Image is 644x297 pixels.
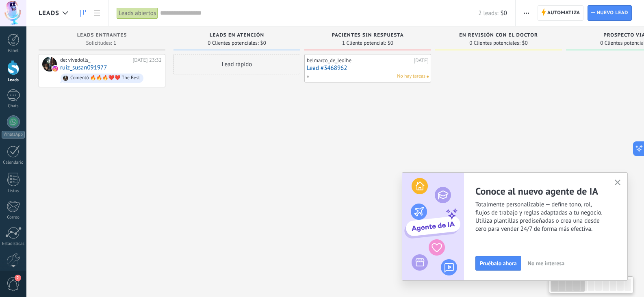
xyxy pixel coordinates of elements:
div: Leads abiertos [117,7,158,19]
span: $0 [501,9,507,17]
div: Listas [2,189,25,194]
span: $0 [388,41,393,46]
div: Leads Entrantes [43,33,161,39]
a: Leads [76,5,90,21]
span: No hay nada asignado [427,76,429,78]
a: Automatiza [538,5,584,21]
span: Nuevo lead [596,6,628,20]
h2: Conoce al nuevo agente de IA [475,185,627,197]
button: Más [520,5,532,21]
div: Estadísticas [2,241,25,247]
span: Automatiza [547,6,580,20]
div: Pacientes sin respuesta [308,33,427,39]
div: Correo [2,215,25,220]
div: [DATE] 23:32 [132,57,162,63]
div: belmarco_de_leoihe [307,57,412,64]
button: Pruébalo ahora [475,256,521,271]
span: Leads [39,9,59,17]
span: Pruébalo ahora [480,260,517,266]
span: $0 [522,41,528,46]
a: Nuevo lead [588,5,632,21]
div: Lead rápido [173,54,300,74]
a: Lista [90,5,104,21]
div: Leads en atención [178,33,296,39]
span: $0 [260,41,266,46]
div: ruiz_susan091977 [42,57,57,72]
span: 1 Cliente potencial: [342,41,386,46]
img: ai_agent_activation_popup_ES.png [402,173,464,280]
span: 0 Clientes potenciales: [469,41,520,46]
span: 0 Clientes potenciales: [208,41,258,46]
button: No me interesa [524,257,568,269]
span: 2 leads: [478,9,498,17]
div: Leads [2,78,25,83]
span: Leads en atención [210,33,264,38]
span: Pacientes sin respuesta [332,33,403,38]
span: 2 [15,275,21,281]
div: Chats [2,104,25,109]
img: instagram.svg [52,66,58,72]
span: Solicitudes: 1 [86,41,116,46]
span: Leads Entrantes [77,33,127,38]
div: WhatsApp [2,131,25,139]
div: Panel [2,48,25,54]
span: En revisión con el doctor [459,33,538,38]
span: No me interesa [528,260,564,266]
div: de: vivedolls_ [60,57,130,63]
span: No hay tareas [397,73,425,80]
span: Totalmente personalizable — define tono, rol, flujos de trabajo y reglas adaptadas a tu negocio. ... [475,201,627,233]
div: En revisión con el doctor [439,33,558,39]
a: ruiz_susan091977 [60,64,107,71]
div: [DATE] [414,57,429,64]
div: Comentó 🔥🔥🔥❤️❤️ The Best [70,75,140,81]
a: Lead #3468962 [307,65,429,72]
div: Calendario [2,160,25,165]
